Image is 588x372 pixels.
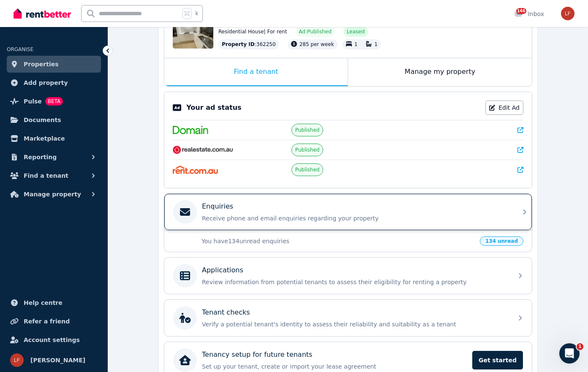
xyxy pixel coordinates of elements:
div: Find a tenant [164,58,348,86]
span: k [195,10,198,17]
p: Verify a potential tenant's identity to assess their reliability and suitability as a tenant [202,320,508,329]
iframe: Intercom live chat [559,343,580,364]
span: Published [295,127,320,133]
a: PulseBETA [7,93,101,110]
a: Edit Ad [485,100,523,115]
a: ApplicationsReview information from potential tenants to assess their eligibility for renting a p... [164,258,532,294]
div: Manage my property [348,58,532,86]
span: 285 per week [299,41,334,47]
span: Reporting [24,152,57,162]
span: 1 [354,41,358,47]
a: Help centre [7,294,101,311]
p: Tenancy setup for future tenants [202,350,312,360]
span: Residential House | For rent [218,28,287,35]
span: Published [295,166,320,173]
span: [PERSON_NAME] [30,355,85,365]
img: RealEstate.com.au [173,146,233,154]
span: Leased [347,28,365,35]
span: Account settings [24,335,80,345]
a: Add property [7,74,101,91]
span: Marketplace [24,133,65,144]
span: Manage property [24,189,81,199]
span: Get started [472,351,523,369]
span: Pulse [24,96,42,106]
span: Refer a friend [24,316,70,326]
span: ORGANISE [7,46,33,52]
a: Marketplace [7,130,101,147]
span: 146 [516,8,526,14]
img: Leo Fung [10,353,24,367]
div: Inbox [514,10,544,18]
span: Find a tenant [24,171,68,181]
a: Tenant checksVerify a potential tenant's identity to assess their reliability and suitability as ... [164,300,532,336]
span: Published [295,147,320,153]
span: 1 [374,41,378,47]
span: Property ID [222,41,255,48]
p: Set up your tenant, create or import your lease agreement [202,362,467,371]
p: Applications [202,265,243,275]
button: Reporting [7,149,101,166]
span: Ad: Published [299,28,331,35]
span: 1 [577,343,583,350]
button: Manage property [7,186,101,203]
span: Properties [24,59,59,69]
p: Review information from potential tenants to assess their eligibility for renting a property [202,278,508,286]
p: Enquiries [202,201,233,212]
a: EnquiriesReceive phone and email enquiries regarding your property [164,194,532,230]
p: Tenant checks [202,307,250,318]
span: Help centre [24,298,63,308]
img: Rent.com.au [173,166,218,174]
a: Documents [7,111,101,128]
p: Receive phone and email enquiries regarding your property [202,214,508,223]
span: Documents [24,115,61,125]
a: Properties [7,56,101,73]
a: Refer a friend [7,313,101,330]
div: : 362250 [218,39,279,49]
button: Find a tenant [7,167,101,184]
img: Domain.com.au [173,126,208,134]
span: BETA [45,97,63,106]
span: 134 unread [480,236,523,246]
p: Your ad status [186,103,241,113]
a: Account settings [7,331,101,348]
img: RentBetter [14,7,71,20]
img: Leo Fung [561,7,574,20]
span: Add property [24,78,68,88]
p: You have 134 unread enquiries [201,237,475,245]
